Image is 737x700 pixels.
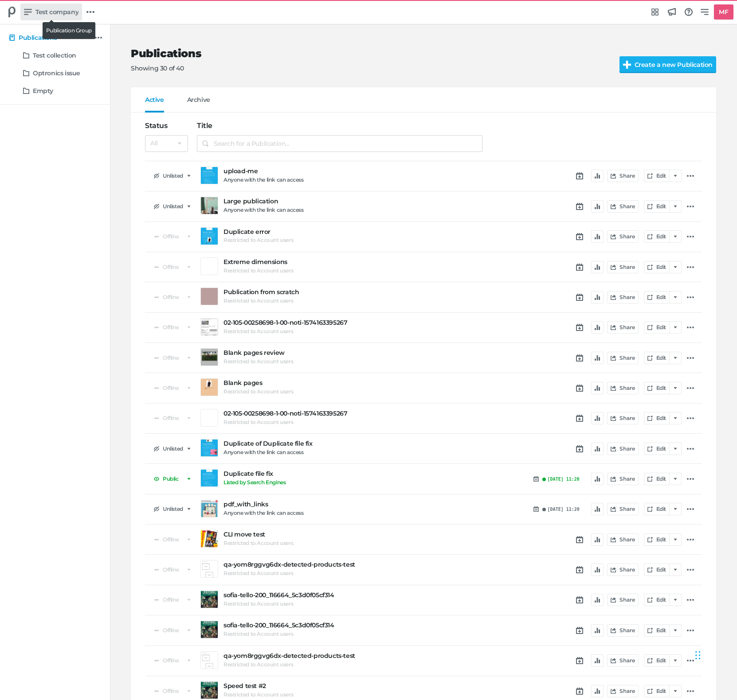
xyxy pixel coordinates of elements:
div: Test company [4,4,20,20]
a: Edit [644,533,670,546]
a: Schedule Publication [574,201,585,212]
button: Share [607,443,639,455]
h5: Optronics issue [33,70,80,77]
a: Archive [187,96,210,113]
a: Edit [644,624,670,637]
a: Preview [200,167,218,184]
a: Schedule Publication [574,231,585,242]
h2: Publications [131,47,605,60]
span: Offline [163,355,179,361]
a: Edit [644,473,670,485]
a: sofia-tello-200_116664_5c3d0f05cf314 [223,591,482,599]
a: Preview [200,257,218,275]
a: Edit [644,382,670,394]
a: Schedule Publication [574,686,585,696]
span: Offline [163,416,179,421]
span: Unlisted [163,173,183,179]
a: Additional actions... [685,686,696,696]
a: Preview [200,197,218,214]
h6: Restricted to Account users [223,540,293,546]
a: CLI move test [223,531,482,538]
h6: Restricted to Account users [223,389,293,395]
button: Share [607,382,639,394]
button: Share [607,261,639,273]
a: Schedule Publication [574,292,585,303]
a: Additional actions... [685,383,696,393]
h6: Restricted to Account users [223,419,293,425]
a: Empty [20,83,89,99]
h5: 02-105-00258698-1-00-noti-1574163395267 [223,410,482,417]
a: Preview [200,681,218,699]
button: Share [607,230,639,243]
a: Schedule Publication [574,655,585,666]
span: Offline [163,264,179,270]
h5: Large publication [223,198,482,205]
h5: Speed test #2 [223,682,482,690]
h6: Restricted to Account users [223,631,293,637]
a: Edit [644,685,670,697]
h6: Anyone with the link can access [223,207,304,213]
a: Publication from scratch [223,288,482,296]
span: Public [163,476,179,482]
a: Edit [644,503,670,515]
a: Preview [200,378,218,396]
a: Integrations Hub [647,4,663,19]
a: Additional actions... [685,534,696,545]
a: 02-105-00258698-1-00-noti-1574163395267 [223,319,482,327]
a: Schedule Publication [574,625,585,636]
h6: Restricted to Account users [223,601,293,607]
a: Publications [5,30,92,46]
a: Edit [644,170,670,182]
a: Preview [200,318,218,336]
button: Share [607,533,639,546]
span: Unlisted [163,446,183,451]
h6: [DATE] 11:20 [548,477,580,482]
h6: Restricted to Account users [223,237,293,243]
h6: Restricted to Account users [223,692,293,698]
button: Share [607,503,639,515]
a: Duplicate file fix [223,470,482,478]
h6: Restricted to Account users [223,268,293,274]
a: Additional actions... [685,625,696,636]
iframe: Chat Widget [693,633,737,676]
h5: upload-me [223,167,482,175]
button: Share [607,412,639,424]
a: Preview [200,530,218,548]
a: Edit [644,291,670,303]
button: Share [607,352,639,364]
button: Share [607,564,639,576]
span: Offline [163,325,179,330]
button: Share [607,594,639,606]
a: qa-yom8rggvg6dx-detected-products-test [223,652,482,660]
a: Additional actions... [685,504,696,514]
a: Schedule Publication [574,443,585,454]
a: Blank pages review [223,349,482,357]
label: Create a new Publication [619,56,716,73]
a: Schedule Publication [574,534,585,545]
a: Schedule Publication [574,171,585,181]
a: Test collection [20,47,89,63]
h5: qa-yom8rggvg6dx-detected-products-test [223,561,482,568]
a: Additional actions... [685,322,696,333]
a: Additional actions... [685,413,696,424]
a: Edit [644,352,670,364]
a: Edit [644,443,670,455]
h6: Listed by Search Engines [223,479,286,486]
a: Edit [644,564,670,576]
a: Additional actions... [685,595,696,605]
a: Edit [644,654,670,667]
span: Offline [163,597,179,603]
a: Preview [200,560,218,578]
a: Blank pages [223,379,482,387]
a: Schedule Publication [574,383,585,393]
a: Schedule Publication [574,353,585,363]
h6: Restricted to Account users [223,358,293,365]
span: Unlisted [163,204,183,209]
a: Preview [200,651,218,669]
h6: Anyone with the link can access [223,177,304,183]
a: Duplicate of Duplicate file fix [223,440,482,447]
